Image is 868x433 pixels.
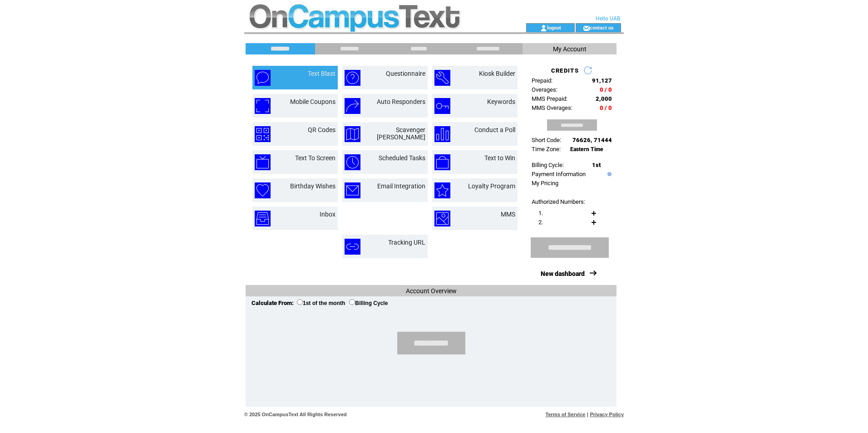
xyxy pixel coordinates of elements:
[551,67,579,74] span: CREDITS
[547,25,561,30] a: logout
[532,146,561,153] span: Time Zone:
[532,171,586,177] a: Payment Information
[501,211,515,218] a: MMS
[532,198,585,205] span: Authorized Numbers:
[605,172,612,176] img: help.gif
[290,182,335,190] a: Birthday Wishes
[600,104,612,111] span: 0 / 0
[532,86,557,93] span: Overages:
[406,287,457,295] span: Account Overview
[255,126,271,142] img: qr-codes.png
[295,154,335,162] a: Text To Screen
[532,137,561,143] span: Short Code:
[553,45,587,53] span: My Account
[255,154,271,170] img: text-to-screen.png
[474,126,515,133] a: Conduct a Poll
[434,70,450,86] img: kiosk-builder.png
[468,182,515,190] a: Loyalty Program
[297,300,345,306] label: 1st of the month
[297,299,303,305] input: 1st of the month
[349,299,355,305] input: Billing Cycle
[541,270,585,277] a: New dashboard
[377,98,425,105] a: Auto Responders
[532,77,552,84] span: Prepaid:
[388,239,425,246] a: Tracking URL
[434,182,450,198] img: loyalty-program.png
[583,25,590,32] img: contact_us_icon.gif
[320,211,335,218] a: Inbox
[532,95,567,102] span: MMS Prepaid:
[252,300,294,306] span: Calculate From:
[434,154,450,170] img: text-to-win.png
[590,25,614,30] a: contact us
[538,210,543,216] span: 1.
[255,182,271,198] img: birthday-wishes.png
[532,104,572,111] span: MMS Overages:
[255,211,271,226] img: inbox.png
[255,70,271,86] img: text-blast.png
[540,25,547,32] img: account_icon.gif
[255,98,271,114] img: mobile-coupons.png
[590,412,624,417] a: Privacy Policy
[244,412,347,417] span: © 2025 OnCampusText All Rights Reserved
[487,98,515,105] a: Keywords
[532,180,558,187] a: My Pricing
[532,162,564,168] span: Billing Cycle:
[484,154,515,162] a: Text to Win
[434,126,450,142] img: conduct-a-poll.png
[587,412,588,417] span: |
[349,300,388,306] label: Billing Cycle
[479,70,515,77] a: Kiosk Builder
[600,86,612,93] span: 0 / 0
[379,154,425,162] a: Scheduled Tasks
[345,154,360,170] img: scheduled-tasks.png
[290,98,335,105] a: Mobile Coupons
[546,412,586,417] a: Terms of Service
[377,182,425,190] a: Email Integration
[434,98,450,114] img: keywords.png
[596,15,620,22] span: Hello UAB
[386,70,425,77] a: Questionnaire
[377,126,425,141] a: Scavenger [PERSON_NAME]
[345,182,360,198] img: email-integration.png
[592,77,612,84] span: 91,127
[308,70,335,77] a: Text Blast
[596,95,612,102] span: 2,000
[592,162,601,168] span: 1st
[308,126,335,133] a: QR Codes
[345,126,360,142] img: scavenger-hunt.png
[345,98,360,114] img: auto-responders.png
[570,146,603,153] span: Eastern Time
[345,70,360,86] img: questionnaire.png
[572,137,612,143] span: 76626, 71444
[434,211,450,226] img: mms.png
[345,239,360,255] img: tracking-url.png
[538,219,543,226] span: 2.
